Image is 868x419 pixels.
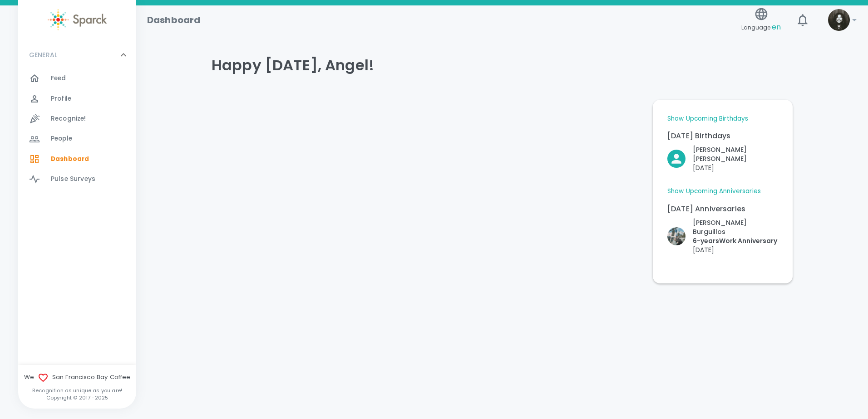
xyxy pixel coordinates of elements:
a: Show Upcoming Anniversaries [667,187,761,196]
a: Feed [18,68,136,88]
p: 6- years Work Anniversary [693,236,778,245]
p: Recognition as unique as you are! [18,387,136,394]
img: Sparck logo [48,9,107,30]
p: [DATE] [693,245,778,254]
span: Profile [51,94,71,103]
span: People [51,134,72,143]
p: GENERAL [29,50,57,59]
span: Feed [51,74,66,83]
button: Click to Recognize! [667,145,778,172]
a: Show Upcoming Birthdays [667,114,748,123]
div: Click to Recognize! [660,211,778,254]
button: Click to Recognize! [667,218,778,254]
p: [PERSON_NAME] [PERSON_NAME] [693,145,778,163]
a: People [18,129,136,149]
a: Recognize! [18,109,136,129]
p: [DATE] Birthdays [667,131,778,141]
div: Click to Recognize! [660,138,778,172]
span: Pulse Surveys [51,175,95,184]
h1: Dashboard [147,13,200,27]
p: [PERSON_NAME] Burguillos [693,218,778,236]
div: GENERAL [18,41,136,68]
span: Recognize! [51,114,86,123]
span: We San Francisco Bay Coffee [18,372,136,383]
p: [DATE] Anniversaries [667,204,778,214]
div: GENERAL [18,68,136,193]
button: Language:en [738,4,784,36]
h4: Happy [DATE], Angel! [212,56,793,74]
a: Sparck logo [18,9,136,30]
p: Copyright © 2017 - 2025 [18,394,136,401]
a: Dashboard [18,149,136,169]
img: Picture of Angel [828,9,850,31]
span: en [772,22,781,32]
a: Pulse Surveys [18,169,136,189]
span: Dashboard [51,155,89,164]
span: Language: [741,21,781,34]
a: Profile [18,89,136,109]
p: [DATE] [693,163,778,172]
img: Picture of Katie Burguillos [667,227,686,245]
